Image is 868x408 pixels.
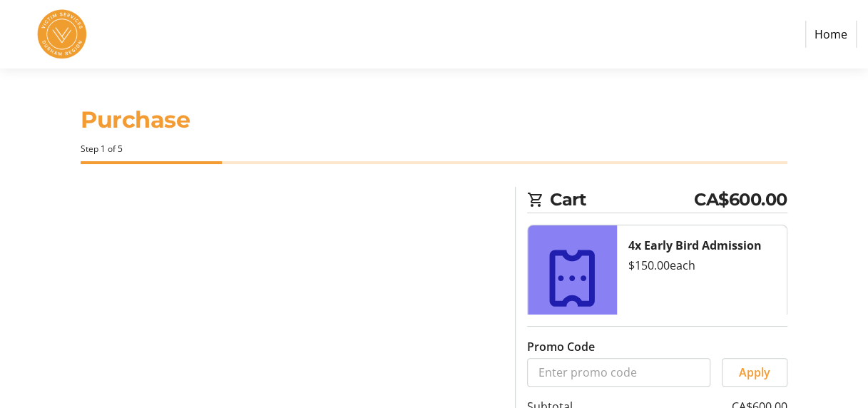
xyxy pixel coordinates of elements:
[722,358,787,387] button: Apply
[527,338,595,355] label: Promo Code
[805,21,857,48] a: Home
[550,187,694,213] span: Cart
[527,358,710,387] input: Enter promo code
[739,364,770,381] span: Apply
[81,143,787,155] div: Step 1 of 5
[11,6,113,63] img: Victim Services of Durham Region's Logo
[628,257,775,274] div: $150.00 each
[628,238,762,253] strong: 4x Early Bird Admission
[694,187,787,213] span: CA$600.00
[81,103,787,137] h1: Purchase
